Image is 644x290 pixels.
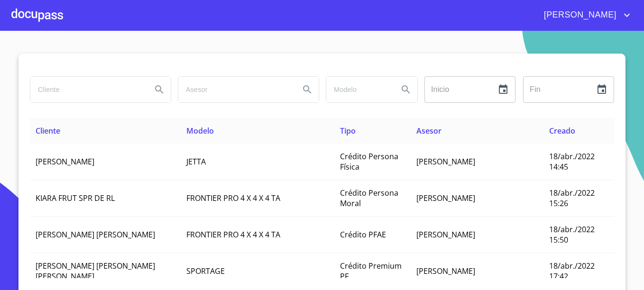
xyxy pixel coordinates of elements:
[186,193,280,203] span: FRONTIER PRO 4 X 4 X 4 TA
[340,188,398,208] span: Crédito Persona Moral
[36,126,60,136] span: Cliente
[186,156,206,167] span: JETTA
[340,229,386,240] span: Crédito PFAE
[36,261,155,281] span: [PERSON_NAME] [PERSON_NAME] [PERSON_NAME]
[549,188,595,208] span: 18/abr./2022 15:26
[416,229,475,240] span: [PERSON_NAME]
[296,78,319,101] button: Search
[36,229,155,240] span: [PERSON_NAME] [PERSON_NAME]
[340,126,356,136] span: Tipo
[416,156,475,167] span: [PERSON_NAME]
[326,77,391,102] input: search
[549,151,595,172] span: 18/abr./2022 14:45
[549,126,575,136] span: Creado
[340,151,398,172] span: Crédito Persona Física
[416,126,442,136] span: Asesor
[537,8,621,23] span: [PERSON_NAME]
[549,224,595,245] span: 18/abr./2022 15:50
[416,193,475,203] span: [PERSON_NAME]
[537,8,633,23] button: account of current user
[340,261,402,281] span: Crédito Premium PF
[549,261,595,281] span: 18/abr./2022 17:42
[36,193,115,203] span: KIARA FRUT SPR DE RL
[30,77,144,102] input: search
[395,78,417,101] button: Search
[178,77,292,102] input: search
[186,126,214,136] span: Modelo
[186,229,280,240] span: FRONTIER PRO 4 X 4 X 4 TA
[186,266,225,276] span: SPORTAGE
[416,266,475,276] span: [PERSON_NAME]
[36,156,94,167] span: [PERSON_NAME]
[148,78,171,101] button: Search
